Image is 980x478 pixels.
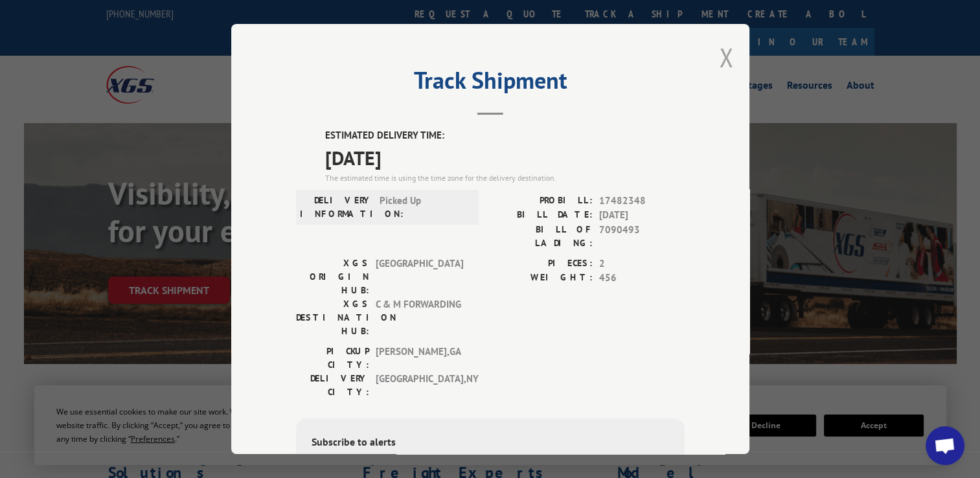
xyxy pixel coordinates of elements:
[296,71,685,96] h2: Track Shipment
[719,40,733,74] button: Close modal
[296,256,369,297] label: XGS ORIGIN HUB:
[312,433,669,452] div: Subscribe to alerts
[376,371,463,398] span: [GEOGRAPHIC_DATA] , NY
[599,193,685,208] span: 17482348
[599,256,685,271] span: 2
[490,222,593,249] label: BILL OF LADING:
[490,208,593,223] label: BILL DATE:
[300,193,373,220] label: DELIVERY INFORMATION:
[296,297,369,337] label: XGS DESTINATION HUB:
[296,344,369,371] label: PICKUP CITY:
[376,256,463,297] span: [GEOGRAPHIC_DATA]
[599,208,685,223] span: [DATE]
[490,271,593,286] label: WEIGHT:
[599,271,685,286] span: 456
[380,193,467,220] span: Picked Up
[296,371,369,398] label: DELIVERY CITY:
[376,344,463,371] span: [PERSON_NAME] , GA
[325,128,685,143] label: ESTIMATED DELIVERY TIME:
[926,426,964,465] div: Open chat
[325,142,685,172] span: [DATE]
[599,222,685,249] span: 7090493
[490,193,593,208] label: PROBILL:
[325,172,685,183] div: The estimated time is using the time zone for the delivery destination.
[376,297,463,337] span: C & M FORWARDING
[490,256,593,271] label: PIECES:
